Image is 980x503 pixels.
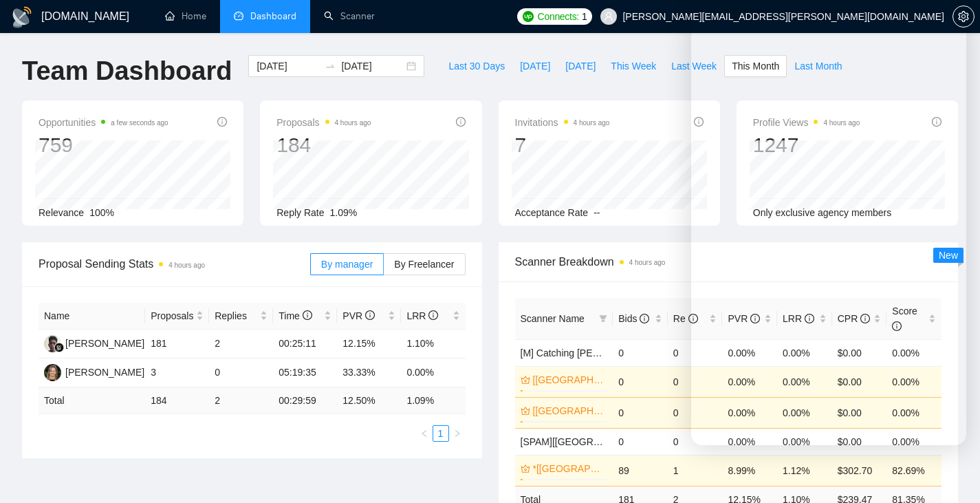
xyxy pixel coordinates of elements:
time: 4 hours ago [574,119,610,127]
span: info-circle [428,310,438,320]
a: AK[PERSON_NAME] [44,337,144,348]
span: Acceptance Rate [515,207,589,218]
span: setting [953,11,974,22]
a: [SPAM][[GEOGRAPHIC_DATA]] OpenAI | Generative AI ML [521,436,776,447]
li: 1 [433,425,449,442]
span: left [420,429,428,438]
td: Total [39,387,145,414]
time: 4 hours ago [629,259,666,266]
span: Invitations [515,114,610,131]
td: 0 [613,339,668,366]
span: info-circle [688,314,698,323]
th: Proposals [145,303,209,330]
td: $302.70 [832,455,887,486]
span: -- [594,207,600,218]
a: searchScanner [324,10,375,22]
a: IM[PERSON_NAME] [44,366,144,377]
span: info-circle [365,310,375,320]
a: *[[GEOGRAPHIC_DATA]] AI & Machine Learning Software [533,461,605,476]
span: Proposals [276,114,371,131]
span: filter [599,314,607,323]
a: [M] Catching [PERSON_NAME] [521,347,657,358]
td: 2 [209,330,273,358]
span: Last 30 Days [448,58,505,74]
span: PVR [342,310,375,321]
span: This Week [611,58,656,74]
a: setting [952,11,974,22]
span: By manager [321,259,373,270]
td: 05:19:35 [273,358,337,387]
button: [DATE] [558,55,603,77]
div: [PERSON_NAME] [65,336,144,351]
span: crown [521,375,530,385]
button: [DATE] [512,55,558,77]
td: 8.99% [722,455,777,486]
h1: Team Dashboard [22,55,232,87]
td: 3 [145,358,209,387]
span: [DATE] [565,58,596,74]
div: [PERSON_NAME] [65,365,144,380]
span: to [325,61,336,72]
input: End date [341,58,404,74]
span: LRR [406,310,438,321]
td: 0 [209,358,273,387]
img: AK [44,335,61,352]
th: Name [39,303,145,330]
span: right [453,429,461,438]
span: crown [521,464,530,473]
td: 1.12% [777,455,832,486]
span: Proposal Sending Stats [39,255,310,272]
input: Start date [257,58,319,74]
div: 7 [515,132,610,158]
td: 12.50 % [337,387,401,414]
iframe: Intercom live chat [933,456,966,489]
td: 1.10% [401,330,465,358]
button: setting [952,6,974,28]
td: 82.69% [886,455,941,486]
span: 100% [89,207,114,218]
button: right [449,425,466,442]
span: Relevance [39,207,84,218]
a: homeHome [165,10,206,22]
td: 0 [613,397,668,428]
span: By Freelancer [394,259,454,270]
span: filter [596,308,610,329]
time: a few seconds ago [111,119,168,127]
img: upwork-logo.png [523,11,534,22]
span: Dashboard [250,10,296,22]
a: [[GEOGRAPHIC_DATA]/[GEOGRAPHIC_DATA]] SV/Web Development [533,372,605,387]
time: 4 hours ago [168,261,205,269]
td: 0.00% [401,358,465,387]
span: info-circle [303,310,312,320]
td: 89 [613,455,668,486]
span: Scanner Breakdown [515,253,942,270]
img: gigradar-bm.png [54,343,64,352]
span: Bids [618,313,649,324]
span: user [604,12,613,21]
span: Replies [215,308,257,323]
span: info-circle [456,117,466,127]
span: crown [521,406,530,416]
iframe: Intercom live chat [691,14,966,445]
span: Opportunities [39,114,168,131]
td: 0 [613,428,668,455]
td: 0 [668,366,723,397]
td: 33.33% [337,358,401,387]
span: info-circle [640,314,649,323]
li: Previous Page [416,425,433,442]
td: 2 [209,387,273,414]
span: Reply Rate [276,207,324,218]
span: Time [279,310,312,321]
td: 0 [668,339,723,366]
td: 0 [668,397,723,428]
td: 1 [668,455,723,486]
td: 0 [613,366,668,397]
span: 1 [582,9,587,24]
span: Re [673,313,698,324]
td: 00:29:59 [273,387,337,414]
td: 0 [668,428,723,455]
button: left [416,425,433,442]
span: [DATE] [520,58,550,74]
img: logo [11,6,33,28]
span: Last Week [671,58,717,74]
